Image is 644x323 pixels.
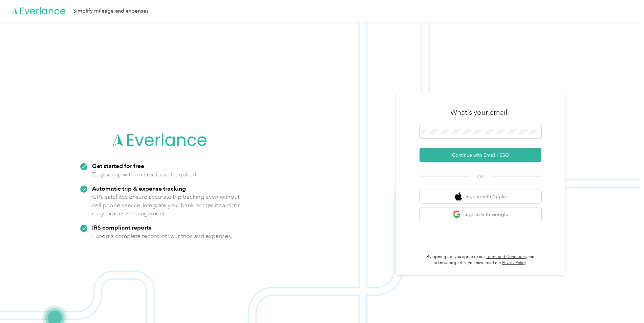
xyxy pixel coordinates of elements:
[606,285,644,323] iframe: Everlance-gr Chat Button Frame
[73,7,149,15] div: Simplify mileage and expenses
[420,254,541,266] p: By signing up, you agree to our and acknowledge that you have read our .
[92,170,196,179] p: Easy set up with no credit card required
[92,193,240,218] p: GPS satellites ensure accurate trip tracking even without cell phone service. Integrate your bank...
[420,208,541,221] button: google logoSign in with Google
[455,192,462,201] img: apple logo
[469,173,492,180] span: OR
[92,162,144,169] strong: Get started for free
[502,260,526,265] a: Privacy Policy
[486,254,527,259] a: Terms and Conditions
[450,108,511,117] h3: What's your email?
[92,185,186,192] strong: Automatic trip & expense tracking
[92,232,232,240] p: Export a complete record of your trips and expenses.
[92,224,151,231] strong: IRS compliant reports
[453,210,461,219] img: google logo
[420,148,541,162] button: Continue with Email / SSO
[420,190,541,203] button: apple logoSign in with Apple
